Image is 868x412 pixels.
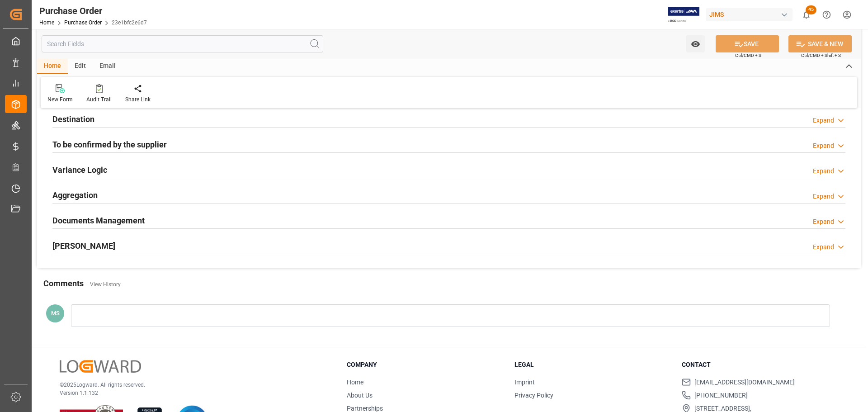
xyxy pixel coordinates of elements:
[813,166,834,176] div: Expand
[801,52,841,59] span: Ctrl/CMD + Shift + S
[706,6,796,23] button: JIMS
[514,379,535,386] a: Imprint
[125,95,151,104] div: Share Link
[60,360,141,373] img: Logward Logo
[52,240,115,252] h2: [PERSON_NAME]
[347,405,383,412] a: Partnerships
[796,5,816,25] button: show 45 new notifications
[52,214,145,227] h2: Documents Management
[39,19,54,26] a: Home
[813,141,834,151] div: Expand
[68,59,93,74] div: Edit
[64,19,102,26] a: Purchase Order
[668,7,699,23] img: Exertis%20JAM%20-%20Email%20Logo.jpg_1722504956.jpg
[706,8,793,21] div: JIMS
[90,281,121,288] a: View History
[514,392,553,399] a: Privacy Policy
[60,381,324,389] p: © 2025 Logward. All rights reserved.
[52,164,107,176] h2: Variance Logic
[347,392,373,399] a: About Us
[93,59,123,74] div: Email
[37,59,68,74] div: Home
[813,116,834,125] div: Expand
[60,389,324,397] p: Version 1.1.132
[735,52,761,59] span: Ctrl/CMD + S
[47,95,73,104] div: New Form
[52,189,98,201] h2: Aggregation
[694,378,795,387] span: [EMAIL_ADDRESS][DOMAIN_NAME]
[813,242,834,252] div: Expand
[43,277,84,289] h2: Comments
[86,95,112,104] div: Audit Trail
[806,5,816,14] span: 45
[682,360,838,369] h3: Contact
[694,391,748,400] span: [PHONE_NUMBER]
[788,35,852,52] button: SAVE & NEW
[42,35,323,52] input: Search Fields
[813,217,834,227] div: Expand
[686,35,705,52] button: open menu
[52,113,94,125] h2: Destination
[39,4,147,18] div: Purchase Order
[514,360,671,369] h3: Legal
[347,379,363,386] a: Home
[816,5,837,25] button: Help Center
[716,35,779,52] button: SAVE
[51,310,60,317] span: MS
[52,138,167,151] h2: To be confirmed by the supplier
[347,360,503,369] h3: Company
[813,192,834,201] div: Expand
